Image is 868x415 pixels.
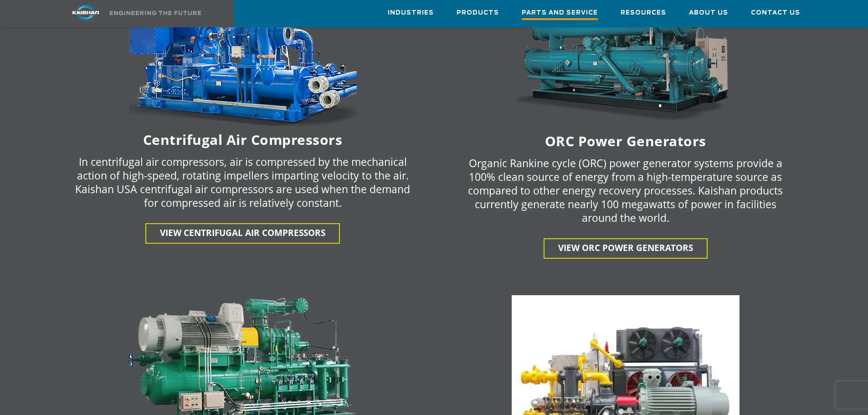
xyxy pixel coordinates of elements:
[621,8,666,18] span: Resources
[751,8,800,18] span: Contact Us
[110,11,201,15] img: Engineering the future
[558,242,693,254] span: View ORC Power Generators
[621,0,666,25] a: Resources
[544,238,708,259] a: View ORC Power Generators
[57,134,429,146] h6: Centrifugal Air Compressors
[145,223,340,244] a: View centrifugal air compressors
[457,8,499,18] span: Products
[457,0,499,25] a: Products
[75,155,411,210] p: In centrifugal air compressors, air is compressed by the mechanical action of high-speed, rotatin...
[751,0,800,25] a: Contact Us
[522,8,598,20] span: Parts and Service
[689,8,728,18] span: About Us
[689,0,728,25] a: About Us
[458,156,793,225] p: Organic Rankine cycle (ORC) power generator systems provide a 100% clean source of energy from a ...
[160,227,325,239] span: View centrifugal air compressors
[51,5,120,20] img: kaishan logo
[440,135,812,147] h6: ORC Power Generators
[388,0,434,25] a: Industries
[522,0,598,27] a: Parts and Service
[388,8,434,18] span: Industries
